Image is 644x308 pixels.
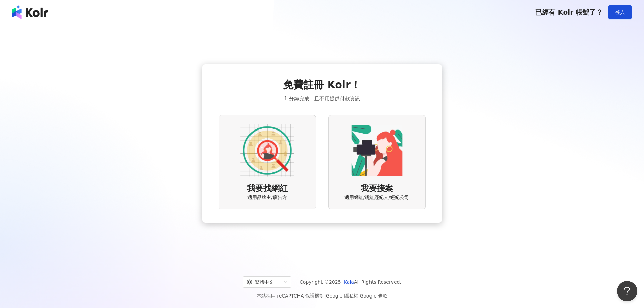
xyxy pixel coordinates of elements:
[608,5,632,19] button: 登入
[358,293,360,299] span: |
[342,279,354,285] a: iKala
[615,9,625,15] span: 登入
[300,278,401,286] span: Copyright © 2025 All Rights Reserved.
[12,5,48,19] img: logo
[344,194,409,201] span: 適用網紅/網紅經紀人/經紀公司
[247,183,288,194] span: 我要找網紅
[617,281,637,301] iframe: Help Scout Beacon - Open
[324,293,326,299] span: |
[361,183,393,194] span: 我要接案
[350,123,404,177] img: KOL identity option
[257,292,387,300] span: 本站採用 reCAPTCHA 保護機制
[360,293,387,299] a: Google 條款
[283,78,361,92] span: 免費註冊 Kolr！
[247,277,281,287] div: 繁體中文
[247,194,287,201] span: 適用品牌主/廣告方
[284,95,360,103] span: 1 分鐘完成，且不用提供付款資訊
[240,123,294,177] img: AD identity option
[326,293,358,299] a: Google 隱私權
[535,8,603,16] span: 已經有 Kolr 帳號了？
